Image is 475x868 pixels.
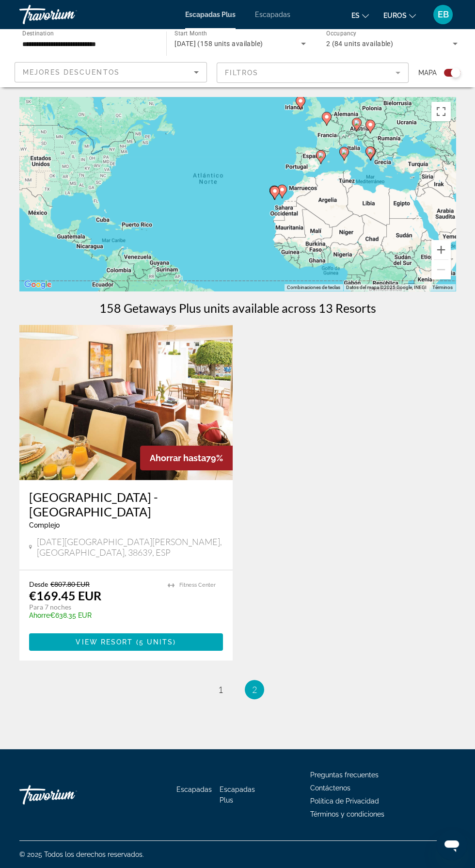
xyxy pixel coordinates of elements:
span: 1 [218,684,223,695]
nav: Pagination [19,680,456,699]
span: Occupancy [326,30,357,37]
a: Contáctenos [310,784,350,792]
a: Términos y condiciones [310,810,384,818]
span: 2 [252,684,257,695]
iframe: Botón para iniciar la ventana de mensajería [436,829,467,860]
font: © 2025 Todos los derechos reservados. [19,851,144,858]
span: Datos del mapa ©2025 Google, INEGI [346,285,427,290]
span: 2 (84 units available) [326,40,394,48]
a: Escapadas [176,786,212,793]
span: Desde [29,580,48,588]
span: 5 units [139,638,174,646]
span: Start Month [174,30,207,37]
a: Escapadas Plus [185,11,236,18]
span: View Resort [76,638,133,646]
span: Ahorrar hasta [150,453,206,463]
a: Escapadas Plus [220,786,255,804]
p: Para 7 noches [29,603,158,611]
span: €807.80 EUR [50,580,90,588]
span: Mejores descuentos [23,68,120,76]
div: 79% [140,446,233,470]
a: Preguntas frecuentes [310,771,379,779]
img: ii_vie1.jpg [19,325,233,480]
button: Ampliar [431,240,451,259]
a: Términos (se abre en una nueva pestaña) [432,285,453,290]
mat-select: Sort by [23,66,199,78]
span: Fitness Center [179,582,216,588]
p: €169.45 EUR [29,588,101,603]
button: View Resort(5 units) [29,633,223,651]
a: [GEOGRAPHIC_DATA] - [GEOGRAPHIC_DATA] [29,490,223,519]
a: Abre esta zona en Google Maps (se abre en una nueva ventana) [22,278,54,291]
span: ( ) [133,638,176,646]
button: Cambiar a la vista en pantalla completa [431,102,451,121]
a: Política de Privacidad [310,797,379,805]
button: Combinaciones de teclas [287,284,340,291]
button: Filter [217,62,409,83]
button: Cambiar moneda [383,8,416,22]
span: Ahorre [29,611,50,619]
span: Mapa [418,66,437,80]
span: Destination [22,30,54,36]
font: euros [383,12,407,19]
a: Travorium [19,780,116,809]
span: [DATE][GEOGRAPHIC_DATA][PERSON_NAME], [GEOGRAPHIC_DATA], 38639, ESP [37,536,223,558]
a: Escapadas [255,11,290,18]
button: Menú de usuario [430,4,456,25]
button: Cambiar idioma [351,8,369,22]
a: Travorium [19,2,116,27]
font: EB [438,9,449,19]
button: Reducir [431,260,451,279]
img: Google [22,278,54,291]
span: Complejo [29,521,60,529]
span: [DATE] (158 units available) [174,40,263,48]
font: es [351,12,360,19]
p: €638.35 EUR [29,611,158,619]
h1: 158 Getaways Plus units available across 13 Resorts [99,301,376,315]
